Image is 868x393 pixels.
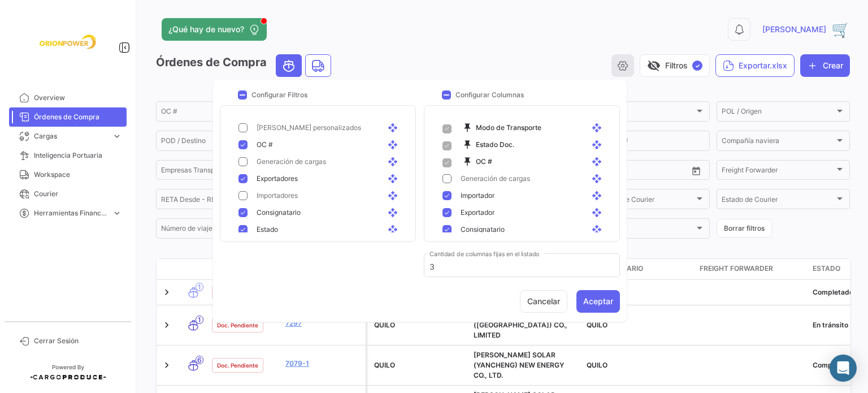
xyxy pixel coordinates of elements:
[257,140,273,150] span: OC #
[455,90,524,100] h3: Configurar Columnas
[461,208,494,218] span: Exportador
[462,140,514,150] span: Estado Doc.
[581,109,695,117] span: Estado
[520,290,567,313] button: Cancelar
[9,165,127,184] a: Workspace
[161,360,172,371] a: Expand/Collapse Row
[34,336,122,346] span: Cerrar Sesión
[388,208,401,218] mat-icon: open_with
[722,109,835,117] span: POL / Origen
[800,54,850,77] button: Crear
[162,18,267,41] button: ¿Qué hay de nuevo?
[462,157,476,167] mat-icon: push_pin
[257,157,326,167] span: Generación de cargas
[688,162,705,179] button: Open calendar
[813,264,840,274] span: Estado
[285,318,361,329] a: 7297
[582,259,695,279] datatable-header-cell: Consignatario
[592,191,605,201] mat-icon: open_with
[257,224,278,235] span: Estado
[276,55,301,76] button: Ocean
[461,174,530,184] span: Generación de cargas
[587,321,607,329] span: QUILO
[640,54,710,77] button: visibility_offFiltros✓
[34,170,122,180] span: Workspace
[462,123,476,133] mat-icon: push_pin
[592,123,605,133] mat-icon: open_with
[830,355,857,382] div: Abrir Intercom Messenger
[695,259,808,279] datatable-header-cell: Freight Forwarder
[179,265,207,274] datatable-header-cell: Modo de Transporte
[592,208,605,218] mat-icon: open_with
[257,191,298,201] span: Importadores
[34,150,122,161] span: Inteligencia Portuaria
[722,168,835,176] span: Freight Forwarder
[388,174,401,184] mat-icon: open_with
[161,287,172,298] a: Expand/Collapse Row
[285,359,361,369] a: 7079-1
[587,361,607,369] span: QUILO
[592,174,605,184] mat-icon: open_with
[251,90,307,100] h3: Configurar Filtros
[388,157,401,167] mat-icon: open_with
[700,264,773,274] span: Freight Forwarder
[461,191,494,201] span: Importador
[196,356,203,364] span: 6
[581,197,695,205] span: Con número de Courier
[257,123,361,133] span: [PERSON_NAME] personalizados
[257,174,298,184] span: Exportadores
[832,20,850,38] img: 32(1).png
[257,208,301,218] span: Consignatario
[610,168,661,176] input: Hasta
[9,107,127,127] a: Órdenes de Compra
[217,361,258,370] span: Doc. Pendiente
[196,316,203,324] span: 1
[217,321,258,330] span: Doc. Pendiente
[161,168,274,176] span: Empresas Transportistas
[462,123,541,133] span: Modo de Transporte
[9,88,127,107] a: Overview
[168,24,244,35] span: ¿Qué hay de nuevo?
[722,139,835,146] span: Compañía naviera
[474,310,567,339] span: SUNGROW POWER (HONG KONG) CO., LIMITED
[388,140,401,150] mat-icon: open_with
[161,319,172,331] a: Expand/Collapse Row
[112,208,122,218] span: expand_more
[462,140,476,150] mat-icon: push_pin
[34,189,122,199] span: Courier
[576,290,620,313] button: Aceptar
[592,224,605,235] mat-icon: open_with
[762,24,826,35] span: [PERSON_NAME]
[722,197,835,205] span: Estado de Courier
[112,131,122,141] span: expand_more
[388,224,401,235] mat-icon: open_with
[461,224,505,235] span: Consignatario
[34,112,122,122] span: Órdenes de Compra
[581,226,695,234] span: Nave final
[196,283,203,291] span: 1
[34,208,107,218] span: Herramientas Financieras
[647,59,661,72] span: visibility_off
[9,184,127,204] a: Courier
[717,219,772,237] button: Borrar filtros
[161,197,181,205] input: Desde
[306,55,331,76] button: Land
[462,157,492,167] span: OC #
[388,123,401,133] mat-icon: open_with
[374,321,395,329] span: QUILO
[592,140,605,150] mat-icon: open_with
[40,14,96,70] img: f26a05d0-2fea-4301-a0f6-b8409df5d1eb.jpeg
[207,265,281,274] datatable-header-cell: Estado Doc.
[34,93,122,103] span: Overview
[9,146,127,165] a: Inteligencia Portuaria
[374,361,395,369] span: QUILO
[189,197,240,205] input: Hasta
[715,54,795,77] button: Exportar.xlsx
[692,61,702,71] span: ✓
[388,191,401,201] mat-icon: open_with
[474,351,564,379] span: TRINA SOLAR (YANCHENG) NEW ENERGY CO., LTD.
[592,157,605,167] mat-icon: open_with
[156,54,335,77] h3: Órdenes de Compra
[161,139,274,146] span: POD / Destino
[34,131,107,141] span: Cargas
